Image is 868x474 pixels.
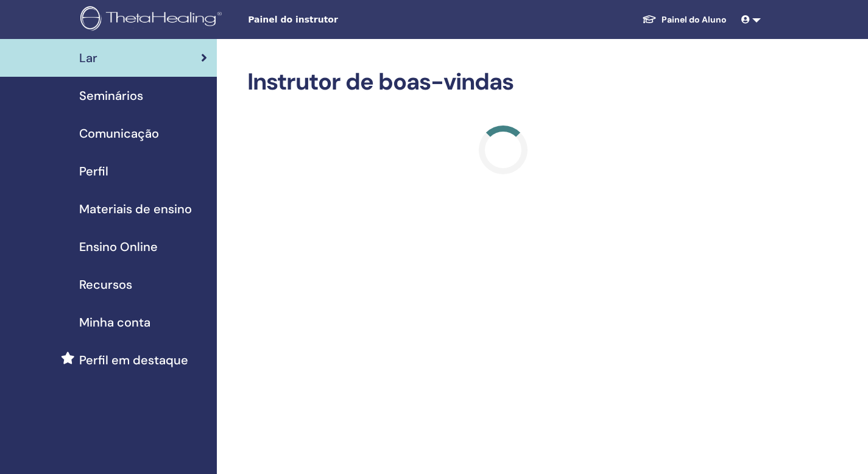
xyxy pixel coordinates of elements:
span: Perfil [79,162,108,180]
span: Ensino Online [79,238,158,256]
span: Perfil em destaque [79,351,188,369]
span: Recursos [79,275,132,294]
h2: Instrutor de boas-vindas [247,68,758,96]
a: Painel do Aluno [632,9,736,31]
span: Lar [79,49,97,67]
span: Painel do instrutor [248,13,431,26]
span: Seminários [79,87,143,105]
img: graduation-cap-white.svg [642,14,657,24]
img: logo.png [80,6,226,34]
span: Materiais de ensino [79,200,192,218]
span: Minha conta [79,313,150,331]
span: Comunicação [79,124,159,143]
